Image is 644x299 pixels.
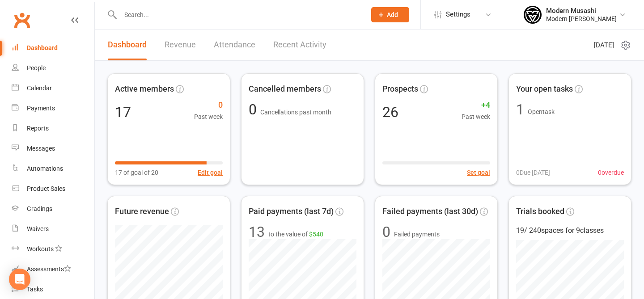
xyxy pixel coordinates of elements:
span: Prospects [382,83,418,96]
div: 1 [516,102,524,117]
img: thumb_image1750915221.png [524,6,542,24]
div: Modern [PERSON_NAME] [546,15,617,23]
a: Workouts [12,239,94,259]
input: Search... [118,8,360,21]
a: Gradings [12,199,94,219]
a: Dashboard [108,29,147,60]
div: 17 [115,105,131,119]
span: 0 Due [DATE] [516,168,550,177]
div: Calendar [27,84,52,92]
button: Set goal [467,168,490,177]
div: 13 [249,225,265,239]
div: Waivers [27,225,49,232]
span: Open task [528,108,555,115]
a: Reports [12,118,94,139]
span: 0 overdue [598,168,624,177]
div: Messages [27,145,55,152]
span: 17 of goal of 20 [115,168,158,177]
div: Automations [27,165,63,172]
span: Active members [115,83,174,96]
div: 0 [382,225,390,239]
span: Past week [194,112,223,122]
a: Messages [12,139,94,159]
button: Add [371,7,409,22]
a: Waivers [12,219,94,239]
span: Trials booked [516,205,564,218]
div: Gradings [27,205,52,212]
span: 0 [194,99,223,112]
div: People [27,64,46,72]
span: Settings [446,4,470,25]
a: Recent Activity [273,29,326,60]
div: Modern Musashi [546,7,617,15]
span: $540 [309,231,323,238]
a: Automations [12,159,94,179]
span: [DATE] [594,40,614,51]
span: Failed payments [394,229,440,239]
span: Paid payments (last 7d) [249,205,334,218]
div: Payments [27,105,55,112]
span: Cancellations past month [260,109,331,116]
a: Attendance [214,29,255,60]
a: Assessments [12,259,94,279]
span: Future revenue [115,205,169,218]
span: 0 [249,101,260,118]
a: Product Sales [12,179,94,199]
a: Payments [12,98,94,118]
div: Open Intercom Messenger [9,269,30,290]
div: 26 [382,105,398,119]
div: Dashboard [27,44,58,51]
span: to the value of [268,229,323,239]
div: Reports [27,125,49,132]
div: Assessments [27,265,71,273]
span: +4 [462,99,490,112]
span: Add [387,11,398,18]
button: Edit goal [198,168,223,177]
span: Cancelled members [249,83,321,96]
span: Past week [462,112,490,122]
a: Clubworx [11,9,33,31]
a: People [12,58,94,78]
a: Revenue [165,29,196,60]
span: Your open tasks [516,83,573,96]
div: Product Sales [27,185,65,192]
div: 19 / 240 spaces for 9 classes [516,225,624,236]
a: Dashboard [12,38,94,58]
a: Calendar [12,78,94,98]
span: Failed payments (last 30d) [382,205,478,218]
div: Tasks [27,286,43,293]
div: Workouts [27,245,54,253]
